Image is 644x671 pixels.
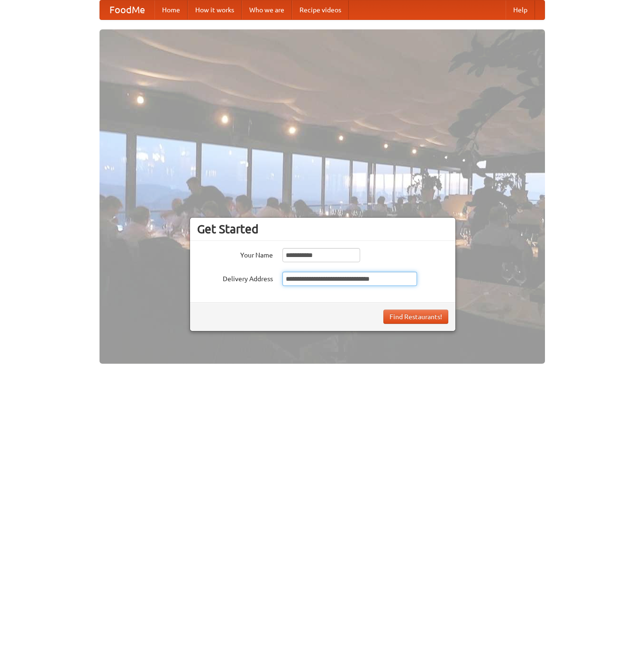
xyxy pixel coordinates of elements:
label: Your Name [197,248,273,260]
h3: Get Started [197,222,448,236]
a: How it works [188,0,242,19]
label: Delivery Address [197,272,273,284]
a: Home [154,0,188,19]
a: Recipe videos [292,0,349,19]
a: FoodMe [100,0,154,19]
button: Find Restaurants! [383,310,448,324]
a: Who we are [242,0,292,19]
a: Help [506,0,535,19]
